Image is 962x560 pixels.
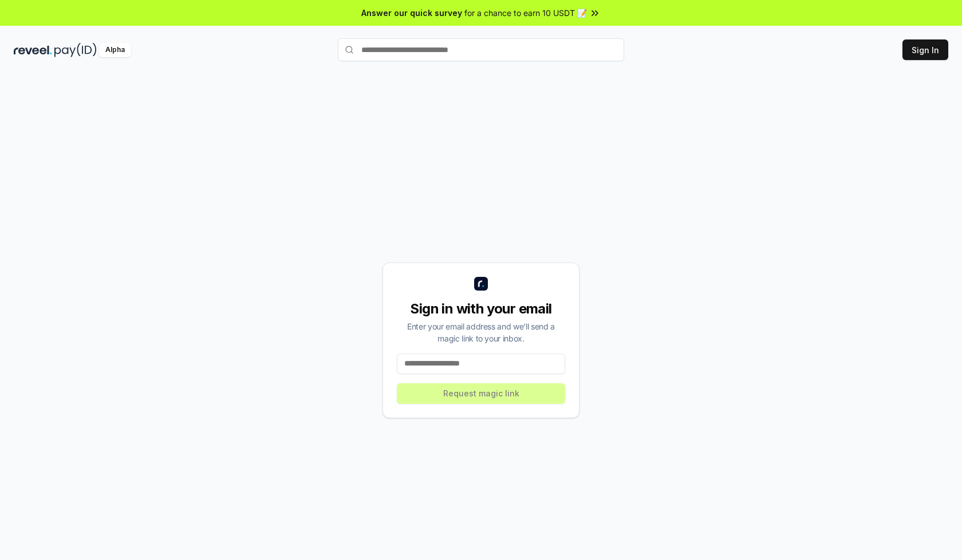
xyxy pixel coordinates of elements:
[14,43,52,57] img: reveel_dark
[474,277,488,291] img: logo_small
[902,39,948,60] button: Sign In
[464,7,587,19] span: for a chance to earn 10 USDT 📝
[397,300,565,318] div: Sign in with your email
[397,320,565,344] div: Enter your email address and we’ll send a magic link to your inbox.
[361,7,462,19] span: Answer our quick survey
[99,43,131,57] div: Alpha
[54,43,97,57] img: pay_id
